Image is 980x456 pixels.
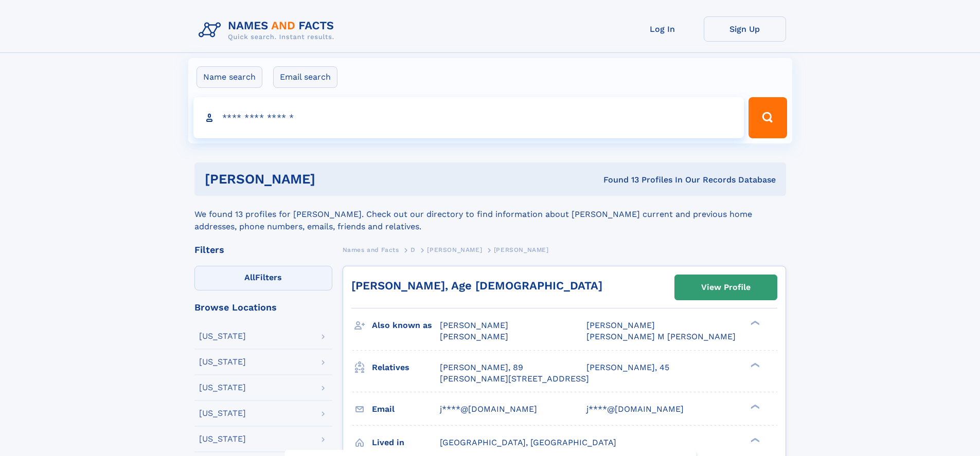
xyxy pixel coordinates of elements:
[440,332,508,341] span: [PERSON_NAME]
[494,246,549,253] span: [PERSON_NAME]
[459,174,776,186] div: Found 13 Profiles In Our Records Database
[372,317,440,334] h3: Also known as
[372,359,440,376] h3: Relatives
[194,303,332,312] div: Browse Locations
[748,361,760,368] div: ❯
[199,435,246,443] div: [US_STATE]
[440,362,523,373] a: [PERSON_NAME], 89
[199,409,246,417] div: [US_STATE]
[372,434,440,451] h3: Lived in
[199,358,246,366] div: [US_STATE]
[244,272,255,282] span: All
[199,384,246,392] div: [US_STATE]
[675,275,777,300] a: View Profile
[411,243,416,256] a: D
[427,243,482,256] a: [PERSON_NAME]
[343,243,399,256] a: Names and Facts
[411,246,416,253] span: D
[351,279,602,292] a: [PERSON_NAME], Age [DEMOGRAPHIC_DATA]
[197,66,262,88] label: Name search
[621,16,704,42] a: Log In
[194,196,786,233] div: We found 13 profiles for [PERSON_NAME]. Check out our directory to find information about [PERSON...
[273,66,337,88] label: Email search
[586,362,669,373] a: [PERSON_NAME], 45
[748,403,760,410] div: ❯
[440,320,508,330] span: [PERSON_NAME]
[748,436,760,443] div: ❯
[194,245,332,254] div: Filters
[205,173,459,186] h1: [PERSON_NAME]
[194,266,332,290] label: Filters
[748,320,760,326] div: ❯
[701,276,751,299] div: View Profile
[586,332,736,341] span: [PERSON_NAME] M [PERSON_NAME]
[440,437,616,447] span: [GEOGRAPHIC_DATA], [GEOGRAPHIC_DATA]
[372,400,440,418] h3: Email
[749,97,787,138] button: Search Button
[440,373,589,385] a: [PERSON_NAME][STREET_ADDRESS]
[194,16,343,44] img: Logo Names and Facts
[704,16,786,42] a: Sign Up
[586,320,655,330] span: [PERSON_NAME]
[193,97,744,138] input: search input
[427,246,482,253] span: [PERSON_NAME]
[199,332,246,340] div: [US_STATE]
